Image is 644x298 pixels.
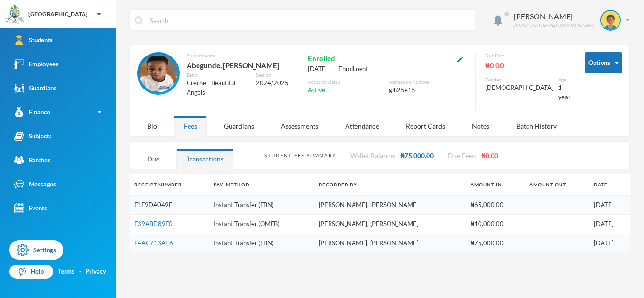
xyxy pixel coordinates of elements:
td: Instant Transfer (OMFB) [209,215,314,234]
span: Due Fees: [448,152,477,160]
input: Search [149,10,470,31]
div: Session [256,72,289,79]
td: ₦65,000.00 [466,195,525,215]
div: Fees [174,116,207,136]
a: Settings [9,240,63,260]
th: Amount Out [525,174,589,195]
div: [DEMOGRAPHIC_DATA] [485,83,553,93]
div: Admission Number [389,79,466,86]
span: Wallet Balance: [350,152,396,160]
div: [DATE] | -- Enrollment [308,64,466,74]
div: Batch [187,72,249,79]
span: Active [308,86,325,95]
a: Privacy [85,267,106,276]
button: Edit [454,53,466,64]
div: Gender [485,76,553,83]
div: Report Cards [396,116,455,136]
div: Student name [187,52,289,59]
td: [DATE] [589,234,630,252]
div: ₦0.00 [485,59,570,72]
div: Age [558,76,570,83]
div: Abegunde, [PERSON_NAME] [187,59,289,72]
span: Enrolled [308,52,335,64]
img: STUDENT [601,11,620,30]
div: Account Status [308,79,385,86]
div: Messages [14,179,56,189]
div: Batch History [506,116,567,136]
div: Due Fees [485,52,570,59]
th: Recorded By [314,174,466,195]
a: Terms [58,267,74,276]
div: [EMAIL_ADDRESS][DOMAIN_NAME] [514,22,593,29]
div: Subjects [14,131,52,141]
div: 1 year [558,83,570,102]
div: Student Fee Summary [264,152,336,159]
td: [PERSON_NAME], [PERSON_NAME] [314,215,466,234]
img: search [135,16,143,25]
td: [PERSON_NAME], [PERSON_NAME] [314,195,466,215]
div: Batches [14,155,50,165]
div: Notes [462,116,499,136]
td: Instant Transfer (FBN) [209,234,314,252]
th: Date [589,174,630,195]
div: Transactions [176,149,233,169]
th: Amount In [466,174,525,195]
th: Pay. Method [209,174,314,195]
div: [GEOGRAPHIC_DATA] [28,10,88,18]
span: ₦75,000.00 [400,152,434,160]
td: Instant Transfer (FBN) [209,195,314,215]
td: [PERSON_NAME], [PERSON_NAME] [314,234,466,252]
img: logo [5,5,24,24]
button: Options [585,52,622,73]
div: Events [14,203,47,213]
span: ₦0.00 [481,152,498,160]
div: Bio [137,116,167,136]
div: Attendance [335,116,389,136]
td: [DATE] [589,215,630,234]
td: ₦10,000.00 [466,215,525,234]
div: Guardians [14,83,57,93]
div: [PERSON_NAME] [514,11,593,22]
th: Receipt Number [130,174,209,195]
div: · [79,267,81,276]
div: Finance [14,107,50,117]
a: Help [9,265,53,279]
div: Creche - Beautiful Angels [187,79,249,97]
div: 2024/2025 [256,79,289,88]
div: Employees [14,59,58,69]
div: Guardians [214,116,264,136]
a: F39ABD89F0 [134,220,173,227]
div: glh25e15 [389,86,466,95]
a: F4AC713AE6 [134,239,173,247]
img: STUDENT [140,55,177,92]
td: [DATE] [589,195,630,215]
td: ₦75,000.00 [466,234,525,252]
div: Assessments [271,116,328,136]
a: F1F9DA049F [134,201,172,209]
div: Students [14,35,53,45]
div: Due [137,149,169,169]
